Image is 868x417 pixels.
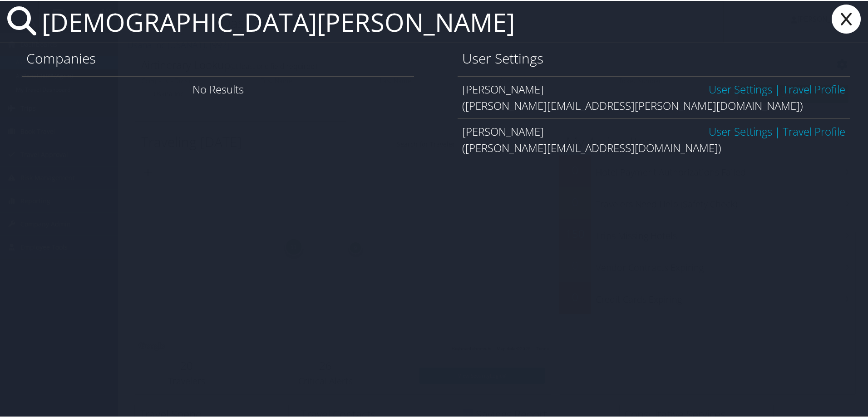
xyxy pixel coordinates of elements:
a: User Settings [709,81,772,96]
div: ([PERSON_NAME][EMAIL_ADDRESS][PERSON_NAME][DOMAIN_NAME]) [462,97,845,113]
h1: User Settings [462,48,845,67]
span: | [772,81,783,96]
h1: Companies [26,48,409,67]
span: [PERSON_NAME] [462,123,544,138]
a: View OBT Profile [783,81,845,96]
div: No Results [22,75,414,101]
a: View OBT Profile [783,123,845,138]
a: User Settings [709,123,772,138]
span: [PERSON_NAME] [462,81,544,96]
div: ([PERSON_NAME][EMAIL_ADDRESS][DOMAIN_NAME]) [462,139,845,155]
span: | [772,123,783,138]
